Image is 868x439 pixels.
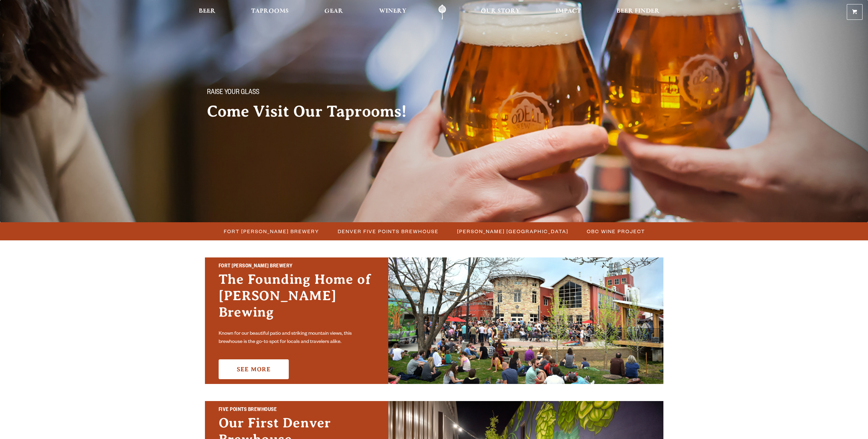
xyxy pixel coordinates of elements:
[453,226,572,236] a: [PERSON_NAME] [GEOGRAPHIC_DATA]
[194,4,220,20] a: Beer
[219,262,375,271] h2: Fort [PERSON_NAME] Brewery
[556,9,581,14] span: Impact
[583,226,648,236] a: OBC Wine Project
[224,226,319,236] span: Fort [PERSON_NAME] Brewery
[612,4,664,20] a: Beer Finder
[338,226,439,236] span: Denver Five Points Brewhouse
[219,359,289,379] a: See More
[219,406,375,415] h2: Five Points Brewhouse
[551,4,585,20] a: Impact
[457,226,568,236] span: [PERSON_NAME] [GEOGRAPHIC_DATA]
[324,9,343,14] span: Gear
[587,226,645,236] span: OBC Wine Project
[207,103,420,120] h2: Come Visit Our Taprooms!
[617,9,660,14] span: Beer Finder
[334,226,442,236] a: Denver Five Points Brewhouse
[388,257,663,384] img: Fort Collins Brewery & Taproom'
[219,330,375,346] p: Known for our beautiful patio and striking mountain views, this brewhouse is the go-to spot for l...
[379,9,406,14] span: Winery
[220,226,323,236] a: Fort [PERSON_NAME] Brewery
[481,9,520,14] span: Our Story
[251,9,289,14] span: Taprooms
[219,271,375,327] h3: The Founding Home of [PERSON_NAME] Brewing
[429,4,455,20] a: Odell Home
[207,89,259,97] span: Raise your glass
[199,9,216,14] span: Beer
[247,4,293,20] a: Taprooms
[476,4,524,20] a: Our Story
[375,4,411,20] a: Winery
[320,4,348,20] a: Gear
